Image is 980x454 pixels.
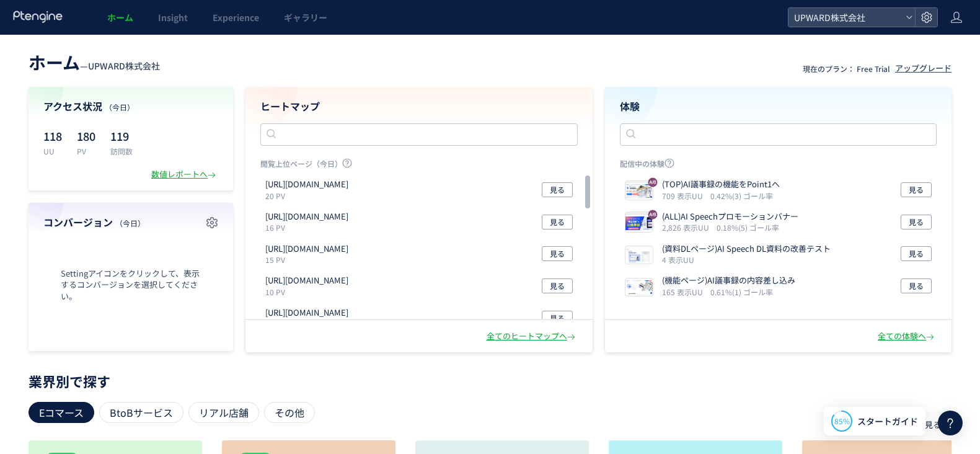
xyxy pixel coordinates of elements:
span: UPWARD株式会社 [790,8,901,27]
i: 709 表示UU [662,190,708,201]
p: 20 PV [265,190,353,201]
i: 165 表示UU [662,287,708,297]
p: https://upward.jp/price [265,275,348,287]
div: 全てのヒートマップへ [487,331,578,342]
div: — [29,50,160,74]
span: 見る [550,278,565,293]
span: 見る [909,278,924,293]
p: 訪問数 [110,146,133,156]
span: 見る [909,246,924,261]
h4: コンバージョン [43,215,218,229]
button: 見る [901,182,932,197]
button: 見る [542,246,573,261]
span: （今日） [115,218,145,228]
span: 85% [834,416,850,426]
p: PV [77,146,95,156]
p: 閲覧上位ページ（今日） [260,158,578,174]
p: (TOP)AI議事録の機能をPoint1へ [662,179,780,190]
button: 見る [901,246,932,261]
i: 2,826 表示UU [662,222,714,233]
button: 見る [542,182,573,197]
span: ホーム [29,50,80,74]
i: 0.18%(5) ゴール率 [717,222,779,233]
span: ギャラリー [284,11,327,24]
button: 見る [901,215,932,229]
button: 見る [542,311,573,326]
button: 見る [901,278,932,293]
p: (資料DLページ)AI Speech DL資料の改善テスト [662,243,831,255]
span: Insight [158,11,188,24]
span: ホーム [107,11,133,24]
p: 180 [77,126,95,146]
span: UPWARD株式会社 [88,60,160,72]
span: （今日） [105,102,135,112]
p: 10 PV [265,287,353,297]
p: 配信中の体験 [620,158,937,174]
p: 119 [110,126,133,146]
h4: ヒートマップ [260,99,578,113]
p: (機能ページ)AI議事録の内容差し込み [662,275,795,287]
span: Experience [213,11,259,24]
span: 見る [909,215,924,229]
img: eecdc816ec186595bf06a26b7ea153e51757417849160.png [625,215,653,232]
div: 全ての体験へ [878,331,937,342]
p: https://upward.jp [265,179,348,190]
span: スタートガイド [857,415,918,428]
div: Eコマース [29,402,94,423]
span: 見る [550,311,565,326]
span: 見る [550,182,565,197]
img: e4a40bae7144b9045c6f0569816b0ee91757419893348.jpeg [625,182,653,200]
i: 0.61%(1) ゴール率 [710,287,773,297]
p: 16 PV [265,222,353,233]
h4: アクセス状況 [43,99,218,113]
h4: 体験 [620,99,937,113]
span: 見る [550,215,565,229]
i: 4 表示UU [662,254,694,265]
p: UU [43,146,62,156]
p: 15 PV [265,254,353,265]
i: 0.42%(3) ゴール率 [710,190,773,201]
p: https://upward.jp/weblog/increased-productivity [265,243,348,255]
div: BtoBサービス [99,402,183,423]
p: 業界別で探す [29,377,951,385]
p: https://upward.jp/seminar/nec-dx-archive [265,211,348,223]
span: 見る [909,182,924,197]
div: リアル店舗 [188,402,259,423]
div: その他 [264,402,315,423]
span: Settingアイコンをクリックして、表示するコンバージョンを選択してください。 [43,268,218,303]
button: 見る [542,215,573,229]
div: アップグレード [895,63,951,74]
img: 7f917b3cc4b865757abd46e3a7d20a3c1757417574010.jpeg [625,246,653,264]
span: 見る [550,246,565,261]
p: 現在のプラン： Free Trial [803,63,890,74]
p: 9 PV [265,319,353,329]
p: 118 [43,126,62,146]
p: https://upward.jp/weblog/excel-customer-management [265,307,348,319]
img: ae8600c86565dbdc67bee0ae977d42bb1756953384005.jpeg [625,278,653,296]
p: (ALL)AI Speechプロモーションバナー [662,211,798,223]
div: 数値レポートへ [151,169,218,180]
button: 見る [542,278,573,293]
